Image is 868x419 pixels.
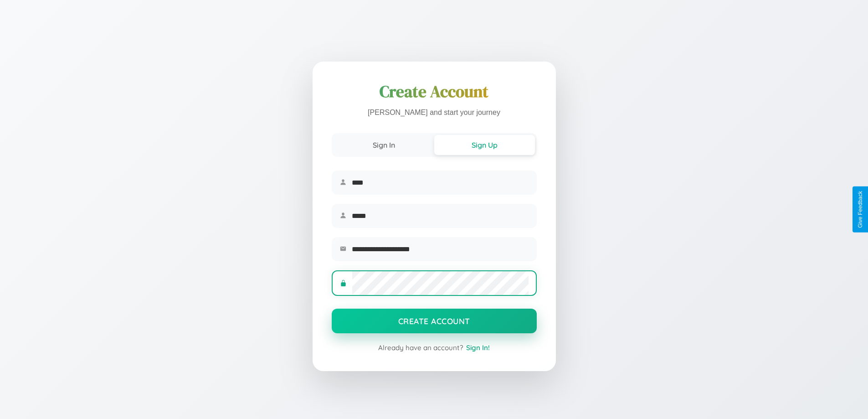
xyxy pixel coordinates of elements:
[334,135,434,155] button: Sign In
[332,309,537,333] button: Create Account
[466,343,490,352] span: Sign In!
[857,191,863,228] div: Give Feedback
[434,135,535,155] button: Sign Up
[332,81,537,103] h1: Create Account
[332,106,537,119] p: [PERSON_NAME] and start your journey
[332,343,537,352] div: Already have an account?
